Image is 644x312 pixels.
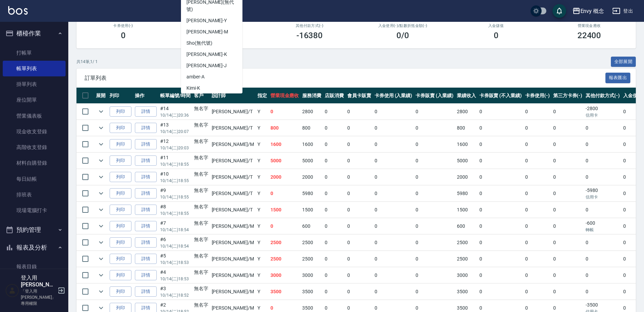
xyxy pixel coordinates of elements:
button: expand row [96,155,106,166]
td: 600 [455,218,478,234]
td: 5980 [300,185,323,202]
a: 現金收支登錄 [3,124,66,139]
td: 0 [584,267,621,283]
th: 客戶 [192,88,210,104]
td: Y [256,185,269,202]
td: 3500 [300,284,323,300]
h2: 第三方卡券(-) [178,24,255,28]
td: 0 [373,136,414,152]
a: 詳情 [135,155,157,166]
h2: 營業現金應收 [551,24,628,28]
button: 列印 [110,139,131,150]
button: 列印 [110,123,131,133]
td: 0 [551,136,584,152]
td: 0 [373,251,414,267]
th: 第三方卡券(-) [551,88,584,104]
td: 0 [584,169,621,185]
h3: 22400 [577,31,601,40]
td: 0 [414,267,455,283]
td: [PERSON_NAME] /T [210,169,256,185]
td: [PERSON_NAME] /M [210,267,256,283]
button: 報表匯出 [605,73,631,83]
th: 指定 [256,88,269,104]
td: 0 [551,218,584,234]
a: 現場電腦打卡 [3,203,66,218]
a: 營業儀表板 [3,108,66,124]
td: 0 [551,251,584,267]
button: expand row [96,237,106,248]
button: 報表及分析 [3,239,66,256]
td: 2500 [300,235,323,251]
p: 10/14 (二) 20:36 [160,112,191,118]
h2: 卡券使用(-) [85,24,162,28]
button: expand row [96,221,106,231]
a: 詳情 [135,237,157,248]
td: Y [256,120,269,136]
td: [PERSON_NAME] /M [210,284,256,300]
td: 0 [373,202,414,218]
td: 0 [414,120,455,136]
p: 10/14 (二) 18:55 [160,194,191,200]
td: 0 [414,169,455,185]
p: 10/14 (二) 18:55 [160,161,191,167]
td: 0 [523,218,551,234]
td: 0 [323,169,346,185]
td: 0 [373,104,414,120]
td: 0 [478,251,523,267]
td: 0 [584,153,621,169]
button: expand row [96,205,106,215]
button: expand row [96,286,106,297]
a: 排班表 [3,187,66,203]
button: 列印 [110,286,131,297]
td: Y [256,136,269,152]
a: 詳情 [135,221,157,232]
th: 卡券使用 (入業績) [373,88,414,104]
td: 0 [523,235,551,251]
button: 預約管理 [3,221,66,239]
h3: 0 [494,31,499,40]
td: 0 [551,185,584,202]
td: #14 [158,104,192,120]
td: 0 [346,153,373,169]
td: [PERSON_NAME] /T [210,185,256,202]
a: 報表匯出 [605,74,631,81]
td: #11 [158,153,192,169]
td: 1500 [300,202,323,218]
div: 無名字 [194,236,208,243]
td: 0 [551,153,584,169]
td: 0 [551,235,584,251]
th: 卡券販賣 (不入業績) [478,88,523,104]
img: Person [5,284,19,297]
td: 0 [414,235,455,251]
td: 0 [323,120,346,136]
td: 0 [414,251,455,267]
td: 0 [478,185,523,202]
td: #3 [158,284,192,300]
button: expand row [96,139,106,149]
td: 0 [478,120,523,136]
td: 0 [323,153,346,169]
td: 0 [523,202,551,218]
h3: 0 /0 [396,31,409,40]
th: 帳單編號/時間 [158,88,192,104]
td: 0 [414,104,455,120]
button: 櫃檯作業 [3,25,66,42]
td: 2500 [269,235,301,251]
button: 列印 [110,221,131,232]
td: #10 [158,169,192,185]
button: 全部展開 [611,57,636,67]
p: 10/14 (二) 18:53 [160,259,191,266]
td: 0 [323,235,346,251]
a: 報表目錄 [3,259,66,274]
td: 0 [373,218,414,234]
td: Y [256,235,269,251]
td: 800 [455,120,478,136]
td: #7 [158,218,192,234]
td: 0 [346,120,373,136]
th: 業績收入 [455,88,478,104]
td: 0 [346,136,373,152]
th: 展開 [94,88,108,104]
div: 無名字 [194,121,208,129]
td: 0 [523,267,551,283]
td: 0 [478,202,523,218]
